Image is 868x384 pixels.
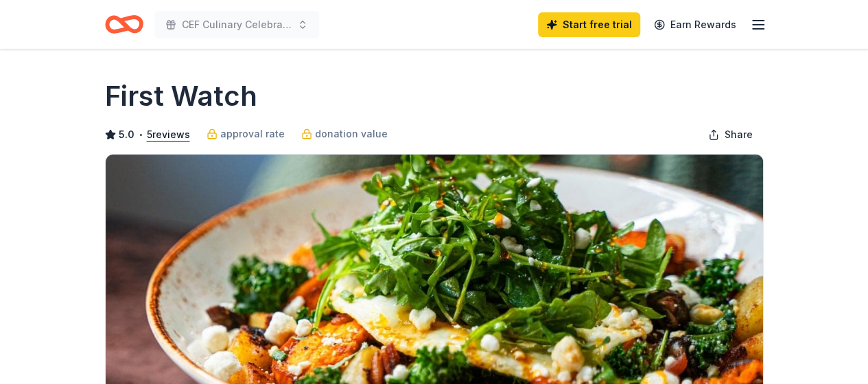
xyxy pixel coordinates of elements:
span: approval rate [220,126,285,142]
a: approval rate [207,126,285,142]
a: donation value [301,126,388,142]
button: Share [697,121,764,148]
a: Start free trial [538,12,640,37]
span: • [138,129,143,140]
span: donation value [315,126,388,142]
a: Earn Rewards [646,12,744,37]
span: CEF Culinary Celebration [182,16,292,33]
span: Share [725,126,753,143]
h1: First Watch [105,77,257,115]
button: CEF Culinary Celebration [154,11,319,38]
a: Home [105,8,143,41]
span: 5.0 [119,126,134,143]
button: 5reviews [147,126,190,143]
